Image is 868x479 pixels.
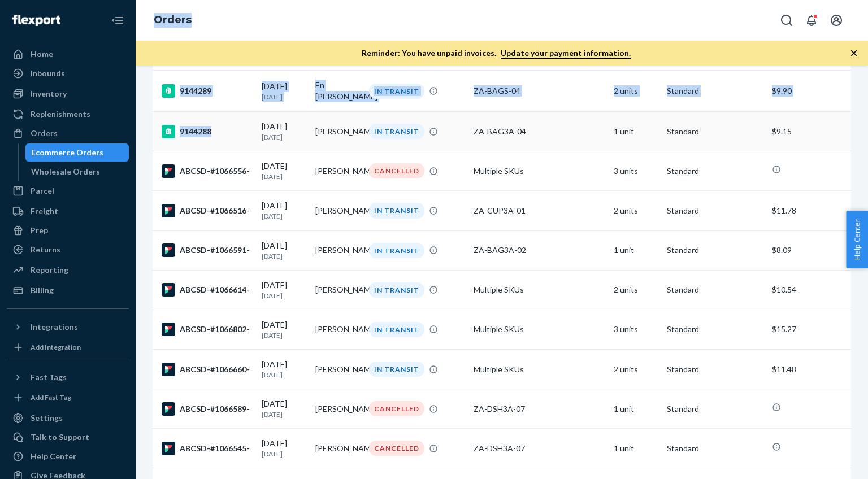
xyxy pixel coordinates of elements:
a: Reporting [7,261,129,279]
div: IN TRANSIT [369,282,424,298]
a: Replenishments [7,105,129,123]
td: 1 unit [609,112,663,151]
a: Orders [7,124,129,142]
a: Wholesale Orders [25,163,129,181]
td: Multiple SKUs [469,151,609,191]
a: Orders [154,14,192,26]
button: Integrations [7,318,129,336]
p: Standard [667,443,762,454]
div: [DATE] [262,359,306,380]
td: $9.15 [767,112,851,151]
td: 2 units [609,71,663,112]
div: Talk to Support [31,432,89,443]
div: IN TRANSIT [369,203,424,218]
td: $8.09 [767,230,851,270]
p: [DATE] [262,330,306,340]
button: Open notifications [800,9,823,32]
td: 1 unit [609,230,663,270]
div: 9144288 [162,125,253,138]
a: Add Integration [7,341,129,354]
button: Help Center [846,211,868,268]
div: ZA-DSH3A-07 [474,443,604,454]
div: ZA-CUP3A-01 [474,205,604,216]
td: [PERSON_NAME] [311,112,364,151]
div: Integrations [31,321,78,333]
p: [DATE] [262,291,306,301]
a: Inbounds [7,64,129,82]
td: [PERSON_NAME] [311,389,364,429]
td: $10.54 [767,270,851,310]
p: Standard [667,245,762,256]
p: [DATE] [262,172,306,181]
div: CANCELLED [369,441,424,456]
td: 3 units [609,310,663,349]
div: Settings [31,412,63,424]
p: [DATE] [262,92,306,102]
div: Inbounds [31,68,65,79]
div: Wholesale Orders [31,166,100,177]
td: 2 units [609,350,663,389]
td: [PERSON_NAME] [311,191,364,230]
div: ZA-DSH3A-07 [474,403,604,415]
p: [DATE] [262,211,306,221]
div: Orders [31,128,58,139]
div: [DATE] [262,398,306,419]
p: [DATE] [262,370,306,380]
div: ABCSD-#1066614- [162,283,253,297]
td: Multiple SKUs [469,350,609,389]
div: IN TRANSIT [369,322,424,337]
div: ABCSD-#1066556- [162,164,253,178]
div: Fast Tags [31,372,67,383]
div: Add Integration [31,342,81,352]
div: IN TRANSIT [369,124,424,139]
p: [DATE] [262,132,306,142]
div: Prep [31,225,48,236]
a: Ecommerce Orders [25,143,129,162]
div: Home [31,49,53,60]
button: Close Navigation [106,9,129,32]
td: $11.78 [767,191,851,230]
div: Freight [31,206,58,217]
div: IN TRANSIT [369,243,424,258]
div: [DATE] [262,200,306,221]
div: ABCSD-#1066802- [162,323,253,336]
td: $11.48 [767,350,851,389]
td: En [PERSON_NAME] [311,71,364,112]
div: [DATE] [262,121,306,142]
td: [PERSON_NAME] [311,429,364,468]
div: Ecommerce Orders [31,147,103,158]
td: 2 units [609,270,663,310]
div: [DATE] [262,81,306,102]
div: ZA-BAG3A-02 [474,245,604,256]
p: Standard [667,205,762,216]
p: Standard [667,126,762,137]
div: [DATE] [262,280,306,301]
td: [PERSON_NAME] [311,310,364,349]
td: [PERSON_NAME] [311,230,364,270]
div: [DATE] [262,438,306,459]
div: [DATE] [262,240,306,261]
div: IN TRANSIT [369,362,424,377]
p: [DATE] [262,449,306,459]
p: Standard [667,85,762,97]
div: [DATE] [262,160,306,181]
td: [PERSON_NAME] [311,151,364,191]
div: ABCSD-#1066660- [162,363,253,376]
p: Standard [667,284,762,295]
p: Standard [667,364,762,375]
td: $15.27 [767,310,851,349]
td: [PERSON_NAME] [311,270,364,310]
ol: breadcrumbs [145,4,201,37]
a: Prep [7,221,129,239]
a: Billing [7,281,129,299]
button: Open account menu [825,9,848,32]
p: [DATE] [262,251,306,261]
a: Freight [7,202,129,220]
p: Standard [667,403,762,415]
a: Add Fast Tag [7,391,129,404]
div: IN TRANSIT [369,84,424,99]
div: ABCSD-#1066589- [162,402,253,416]
td: 1 unit [609,389,663,429]
td: [PERSON_NAME] [311,350,364,389]
div: Add Fast Tag [31,393,71,402]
